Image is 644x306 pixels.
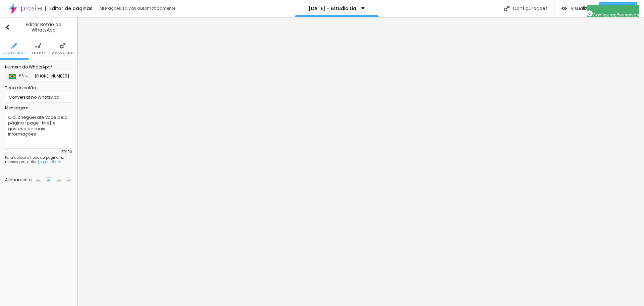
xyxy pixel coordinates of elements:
[32,51,45,55] span: Estilo
[35,43,41,49] img: Icone
[555,2,599,15] button: Visualizar
[5,112,72,149] textarea: Olá, cheguei até você pela página {page_title} e gostaria de mais informações
[309,6,356,11] p: [DATE] - Estudio Lia
[56,177,61,182] img: paragraph-right-align.svg
[599,2,637,15] button: Publicar
[5,85,72,91] div: Texto do botão
[4,51,25,55] span: Conteúdo
[5,155,72,164] p: Para utilizar o título da página na mensagem, utilize
[5,22,72,33] div: Editar Botão do WhatsApp
[36,177,41,182] img: paragraph-left-align.svg
[60,43,66,49] img: Icone
[46,177,51,182] img: paragraph-center-align.svg
[587,5,591,10] img: Icone
[587,10,593,16] img: Icone
[571,6,592,11] span: Visualizar
[99,6,176,10] div: Alterações salvas automaticamente
[5,106,72,110] div: Mensagem
[17,74,24,78] p: + 55
[504,6,509,11] img: Icone
[77,17,644,306] iframe: Editor
[38,159,59,164] span: {page_title}
[5,65,72,69] div: Número do WhatsApp *
[66,177,71,182] img: paragraph-justified-align.svg
[5,24,10,30] img: Icone
[587,12,639,18] span: Configurações salvas
[5,150,72,154] span: 77/100
[561,6,567,11] img: view-1.svg
[52,51,73,55] span: Avançado
[11,43,17,49] img: Icone
[5,178,35,182] div: Alinhamento
[45,6,93,11] div: Editor de páginas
